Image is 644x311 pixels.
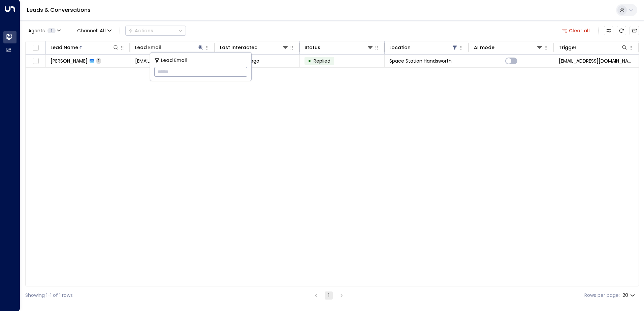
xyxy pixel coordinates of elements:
[559,43,628,51] div: Trigger
[74,26,114,35] span: Channel:
[220,43,258,51] div: Last Interacted
[220,43,289,51] div: Last Interacted
[25,292,73,299] div: Showing 1-1 of 1 rows
[161,57,187,64] span: Lead Email
[314,58,330,64] span: Replied
[125,26,186,36] button: Actions
[559,43,577,51] div: Trigger
[474,43,494,51] div: AI mode
[51,43,119,51] div: Lead Name
[27,6,91,14] a: Leads & Conversations
[304,43,373,51] div: Status
[389,43,411,51] div: Location
[125,26,186,36] div: Button group with a nested menu
[31,57,40,65] span: Toggle select row
[135,58,210,64] span: ultery@hotmail.com
[28,28,45,33] span: Agents
[312,291,346,300] nav: pagination navigation
[559,26,593,35] button: Clear all
[630,26,639,35] button: Archived Leads
[100,28,106,33] span: All
[74,26,114,35] button: Channel:All
[622,290,636,300] div: 20
[389,43,458,51] div: Location
[128,28,153,34] div: Actions
[51,58,88,64] span: Francis Ulter
[559,58,634,64] span: leads@space-station.co.uk
[25,26,63,35] button: Agents1
[304,43,320,51] div: Status
[51,43,78,51] div: Lead Name
[325,291,333,300] button: page 1
[31,44,40,52] span: Toggle select all
[308,55,311,67] div: •
[474,43,543,51] div: AI mode
[96,58,101,64] span: 1
[135,43,204,51] div: Lead Email
[47,28,56,33] span: 1
[584,292,620,299] label: Rows per page:
[389,58,452,64] span: Space Station Handsworth
[604,26,613,35] button: Customize
[135,43,161,51] div: Lead Email
[617,26,626,35] span: Refresh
